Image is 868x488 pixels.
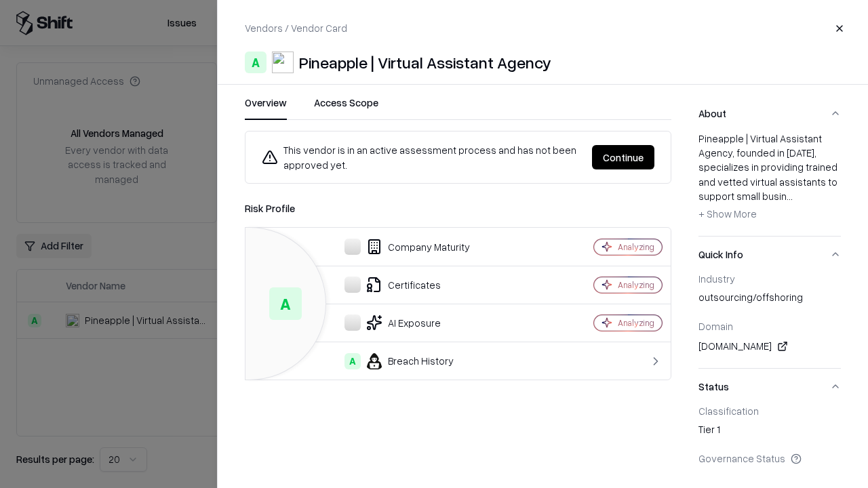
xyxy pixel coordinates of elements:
div: Analyzing [618,317,654,329]
div: Analyzing [618,279,654,291]
div: Company Maturity [256,239,547,255]
div: Tier 1 [698,422,841,441]
div: Risk Profile [245,200,671,216]
button: Overview [245,96,287,120]
div: A [245,52,267,73]
div: This vendor is in an active assessment process and has not been approved yet. [262,142,581,172]
div: Analyzing [618,241,654,253]
button: Continue [592,145,654,169]
div: Pineapple | Virtual Assistant Agency, founded in [DATE], specializes in providing trained and vet... [698,131,841,225]
div: Industry [698,272,841,285]
div: AI Exposure [256,314,547,331]
button: Quick Info [698,237,841,272]
div: Breach History [256,353,547,369]
div: Governance Status [698,452,841,464]
div: Domain [698,320,841,332]
div: Pineapple | Virtual Assistant Agency [299,52,551,73]
span: ... [787,190,793,202]
div: outsourcing/offshoring [698,290,841,309]
div: Certificates [256,277,547,293]
div: Quick Info [698,272,841,368]
img: Pineapple | Virtual Assistant Agency [272,52,294,73]
div: Classification [698,405,841,417]
p: Vendors / Vendor Card [245,21,347,35]
div: A [344,353,361,369]
div: [DOMAIN_NAME] [698,338,841,354]
button: About [698,96,841,131]
button: Access Scope [314,96,378,120]
div: About [698,131,841,236]
span: + Show More [698,207,757,220]
button: Status [698,369,841,405]
div: A [269,287,302,320]
button: + Show More [698,203,757,225]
